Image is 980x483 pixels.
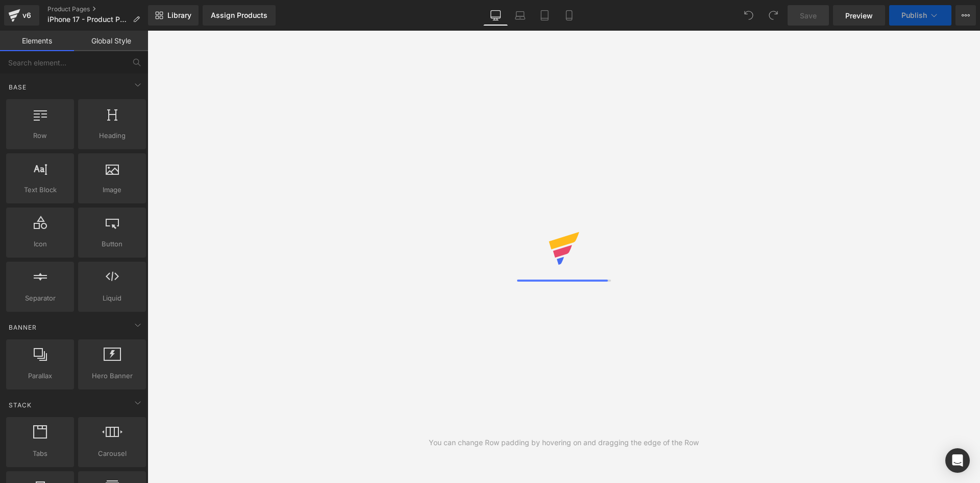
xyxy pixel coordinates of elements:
span: Library [167,11,191,20]
span: Tabs [9,448,71,459]
a: v6 [4,5,39,26]
span: Preview [845,10,873,21]
div: v6 [20,9,33,22]
span: Heading [81,130,143,141]
a: Preview [833,5,885,26]
span: Banner [8,323,38,332]
span: Parallax [9,371,71,381]
span: iPhone 17 - Product Page [47,15,129,24]
div: Assign Products [211,11,267,19]
span: Hero Banner [81,371,143,381]
span: Save [800,10,817,21]
a: Mobile [557,5,581,26]
span: Button [81,239,143,249]
a: Tablet [532,5,557,26]
span: Image [81,185,143,195]
a: Desktop [483,5,508,26]
a: Laptop [508,5,532,26]
button: Redo [763,5,783,26]
span: Text Block [9,185,71,195]
button: Undo [739,5,759,26]
span: Row [9,130,71,141]
span: Publish [901,11,927,19]
button: More [955,5,976,26]
a: Product Pages [47,5,148,13]
button: Publish [889,5,951,26]
a: New Library [148,5,199,26]
span: Carousel [81,448,143,459]
span: Liquid [81,293,143,304]
span: Separator [9,293,71,304]
span: Stack [8,400,33,410]
span: Base [8,82,28,92]
div: You can change Row padding by hovering on and dragging the edge of the Row [429,437,699,448]
a: Global Style [74,31,148,51]
span: Icon [9,239,71,249]
div: Open Intercom Messenger [945,448,970,473]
